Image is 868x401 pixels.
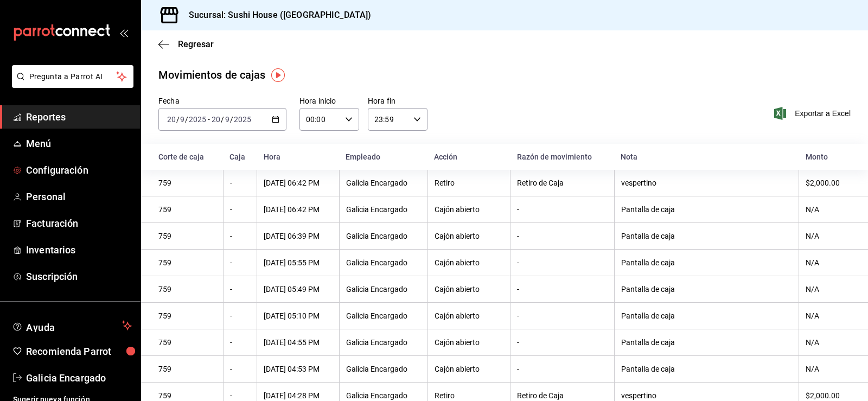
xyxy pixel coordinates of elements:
[26,371,132,385] span: Galicia Encargado
[806,391,851,400] div: $2,000.00
[264,152,333,161] div: Hora
[264,365,332,373] div: [DATE] 04:53 PM
[346,205,421,214] div: Galicia Encargado
[517,311,608,320] div: -
[158,152,216,161] div: Corte de caja
[621,179,792,187] div: vespertino
[178,39,214,49] span: Regresar
[435,285,504,294] div: Cajón abierto
[346,391,421,400] div: Galicia Encargado
[346,258,421,267] div: Galicia Encargado
[230,179,251,187] div: -
[271,68,285,82] img: Tooltip marker
[346,179,421,187] div: Galicia Encargado
[517,285,608,294] div: -
[346,152,421,161] div: Empleado
[368,97,427,105] label: Hora fin
[806,205,851,214] div: N/A
[229,152,251,161] div: Caja
[435,338,504,347] div: Cajón abierto
[230,365,251,373] div: -
[185,115,188,124] span: /
[158,39,214,49] button: Regresar
[26,216,132,231] span: Facturación
[621,311,792,320] div: Pantalla de caja
[806,311,851,320] div: N/A
[434,152,504,161] div: Acción
[299,97,359,105] label: Hora inicio
[29,71,117,82] span: Pregunta a Parrot AI
[517,391,608,400] div: Retiro de Caja
[346,338,421,347] div: Galicia Encargado
[12,65,133,88] button: Pregunta a Parrot AI
[188,115,207,124] input: ----
[621,285,792,294] div: Pantalla de caja
[517,205,608,214] div: -
[264,258,332,267] div: [DATE] 05:55 PM
[435,391,504,400] div: Retiro
[230,115,233,124] span: /
[517,258,608,267] div: -
[806,179,851,187] div: $2,000.00
[158,285,216,294] div: 759
[158,205,216,214] div: 759
[435,365,504,373] div: Cajón abierto
[264,179,332,187] div: [DATE] 06:42 PM
[158,365,216,373] div: 759
[26,269,132,284] span: Suscripción
[264,338,332,347] div: [DATE] 04:55 PM
[621,152,792,161] div: Nota
[517,179,608,187] div: Retiro de Caja
[158,311,216,320] div: 759
[264,285,332,294] div: [DATE] 05:49 PM
[180,115,185,124] input: --
[806,232,851,240] div: N/A
[621,338,792,347] div: Pantalla de caja
[806,152,851,161] div: Monto
[119,28,128,37] button: open_drawer_menu
[621,232,792,240] div: Pantalla de caja
[435,311,504,320] div: Cajón abierto
[264,391,332,400] div: [DATE] 04:28 PM
[208,115,210,124] span: -
[806,285,851,294] div: N/A
[264,311,332,320] div: [DATE] 05:10 PM
[26,189,132,204] span: Personal
[26,110,132,124] span: Reportes
[517,152,608,161] div: Razón de movimiento
[26,344,132,359] span: Recomienda Parrot
[230,338,251,347] div: -
[230,205,251,214] div: -
[435,258,504,267] div: Cajón abierto
[221,115,224,124] span: /
[230,311,251,320] div: -
[8,79,133,90] a: Pregunta a Parrot AI
[26,136,132,151] span: Menú
[776,107,851,120] button: Exportar a Excel
[230,232,251,240] div: -
[435,179,504,187] div: Retiro
[621,258,792,267] div: Pantalla de caja
[158,179,216,187] div: 759
[346,285,421,294] div: Galicia Encargado
[264,205,332,214] div: [DATE] 06:42 PM
[230,285,251,294] div: -
[230,391,251,400] div: -
[225,115,230,124] input: --
[158,67,266,83] div: Movimientos de cajas
[346,365,421,373] div: Galicia Encargado
[26,243,132,257] span: Inventarios
[230,258,251,267] div: -
[180,9,371,22] h3: Sucursal: Sushi House ([GEOGRAPHIC_DATA])
[517,338,608,347] div: -
[806,258,851,267] div: N/A
[517,365,608,373] div: -
[176,115,180,124] span: /
[167,115,176,124] input: --
[158,338,216,347] div: 759
[233,115,252,124] input: ----
[621,365,792,373] div: Pantalla de caja
[26,163,132,177] span: Configuración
